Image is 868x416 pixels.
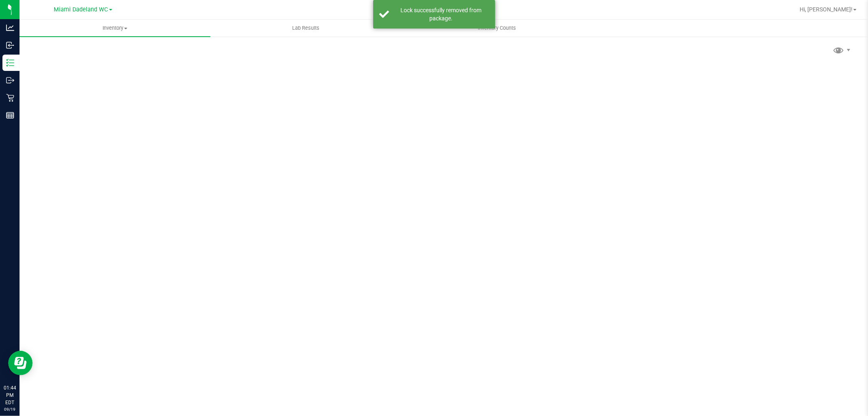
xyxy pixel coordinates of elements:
span: Inventory [20,24,210,32]
inline-svg: Outbound [6,76,14,84]
div: Lock successfully removed from package. [394,6,489,22]
inline-svg: Reports [6,111,14,119]
p: 01:44 PM EDT [4,384,16,406]
span: Hi, [PERSON_NAME]! [800,6,853,13]
a: Inventory [20,20,210,37]
iframe: Resource center [8,351,33,375]
span: Miami Dadeland WC [54,6,108,13]
a: Inventory Counts [401,20,592,37]
p: 09/19 [4,406,16,412]
inline-svg: Analytics [6,24,14,32]
inline-svg: Retail [6,94,14,102]
span: Inventory Counts [467,24,527,32]
a: Lab Results [210,20,401,37]
span: Lab Results [281,24,330,32]
inline-svg: Inventory [6,59,14,67]
inline-svg: Inbound [6,41,14,49]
